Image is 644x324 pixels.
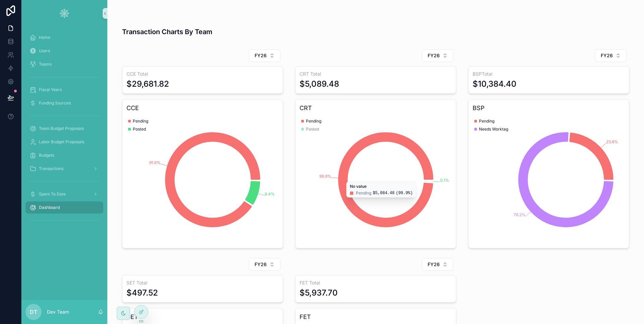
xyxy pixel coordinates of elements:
span: Teams [39,62,52,67]
a: Team Budget Proposals [25,123,103,135]
span: FY26 [428,261,440,268]
span: FY26 [255,52,267,59]
div: $5,089.48 [300,79,339,89]
tspan: 99.9% [319,174,331,179]
h3: CRT [300,103,452,113]
span: Pending [133,118,148,124]
tspan: 0.1% [440,178,449,183]
span: Posted [306,127,319,132]
span: Posted [133,127,146,132]
span: Budgets [39,153,54,158]
tspan: 76.2% [514,212,526,217]
button: Select Button [249,49,280,62]
div: $10,384.40 [473,79,517,89]
a: Fiscal Years [25,84,103,96]
h3: CCE [126,103,279,113]
a: Dashboard [25,201,103,214]
img: App logo [59,8,70,19]
a: Teams [25,58,103,70]
h3: CRT Total [300,71,452,77]
span: FY26 [428,52,440,59]
span: Transactions [39,166,63,171]
div: $497.52 [126,288,158,298]
span: Dashboard [39,205,60,210]
span: Labor Budget Proposals [39,139,84,145]
div: chart [300,115,452,244]
a: Funding Sources [25,97,103,109]
a: Spent To Date [25,188,103,200]
div: chart [473,115,625,244]
a: Transactions [25,163,103,175]
span: Team Budget Proposals [39,126,84,131]
a: Users [25,45,103,57]
span: FY26 [601,52,613,59]
button: Select Button [249,258,280,271]
span: Funding Sources [39,100,71,106]
span: Users [39,48,50,54]
a: Labor Budget Proposals [25,136,103,148]
tspan: 91.6% [149,160,161,165]
span: Spent To Date [39,191,66,197]
h3: SET Total [126,279,279,286]
tspan: 23.8% [606,139,618,144]
div: scrollable content [21,27,107,234]
div: chart [126,115,279,244]
h3: FET [300,312,452,322]
span: Pending [306,118,321,124]
span: Needs Worktag [479,127,508,132]
a: Home [25,31,103,44]
h3: Transaction Charts By Team [122,27,212,37]
h3: FET Total [300,279,452,286]
h3: BSPTotal [473,71,625,77]
h3: BSP [473,103,625,113]
tspan: 8.4% [265,191,275,196]
div: $5,937.70 [300,288,338,298]
h3: SET [126,312,279,322]
span: DT [30,308,37,316]
span: FY26 [255,261,267,268]
span: Pending [479,118,494,124]
button: Select Button [422,258,453,271]
h3: CCE Total [126,71,279,77]
span: Home [39,35,50,40]
p: Dev Team [47,309,69,315]
a: Budgets [25,149,103,161]
button: Select Button [595,49,627,62]
button: Select Button [422,49,453,62]
span: Fiscal Years [39,87,62,92]
div: $29,681.82 [126,79,169,89]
